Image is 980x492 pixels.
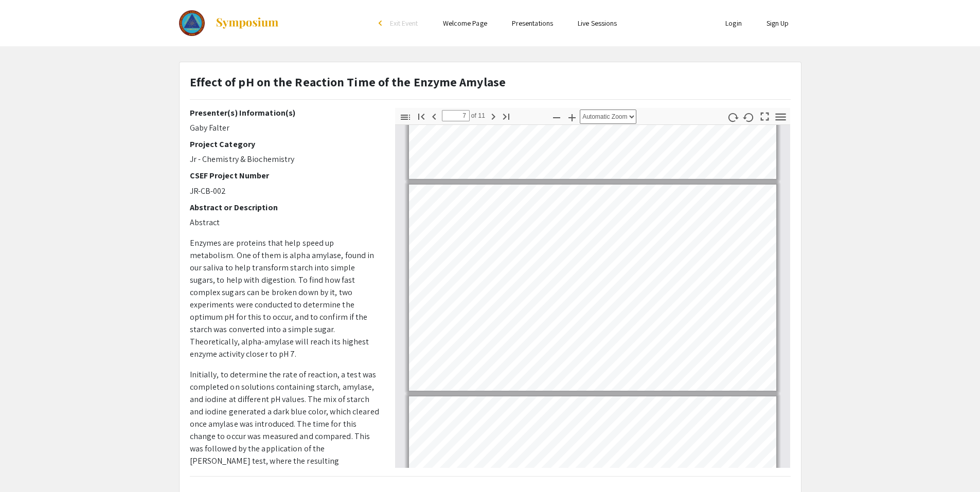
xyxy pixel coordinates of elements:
[190,185,380,197] p: JR-CB-002
[379,20,385,26] div: arrow_back_ios
[404,180,781,395] div: Page 7
[772,110,789,124] button: Tools
[8,446,44,484] iframe: Chat
[443,19,487,28] a: Welcome Page
[548,110,565,124] button: Zoom Out
[179,10,205,36] img: The Colorado Science & Engineering Fair
[767,19,789,28] a: Sign Up
[190,74,506,90] strong: Effect of pH on the Reaction Time of the Enzyme Amylase
[190,153,380,166] p: Jr - Chemistry & Biochemistry
[190,237,380,360] p: Enzymes are proteins that help speed up metabolism. One of them is alpha amylase, found in our sa...
[190,369,380,480] p: Initially, to determine the rate of reaction, a test was completed on solutions containing starch...
[397,110,414,124] button: Toggle Sidebar
[413,108,430,123] button: Go to First Page
[390,19,418,28] span: Exit Event
[512,19,553,28] a: Presentations
[470,110,486,121] span: of 11
[497,108,515,123] button: Go to Last Page
[442,110,470,121] input: Page
[190,122,380,134] p: Gaby Falter
[190,203,380,212] h2: Abstract or Description
[215,17,279,29] img: Symposium by ForagerOne
[578,19,617,28] a: Live Sessions
[580,110,636,124] select: Zoom
[563,110,581,124] button: Zoom In
[190,139,380,149] h2: Project Category
[485,108,502,123] button: Next Page
[190,216,380,229] p: Abstract
[179,10,280,36] a: The Colorado Science & Engineering Fair
[724,110,741,124] button: Rotate Clockwise
[190,171,380,180] h2: CSEF Project Number
[190,108,380,118] h2: Presenter(s) Information(s)
[425,108,443,123] button: Previous Page
[740,110,757,124] button: Rotate Counterclockwise
[725,19,742,28] a: Login
[756,108,773,123] button: Switch to Presentation Mode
